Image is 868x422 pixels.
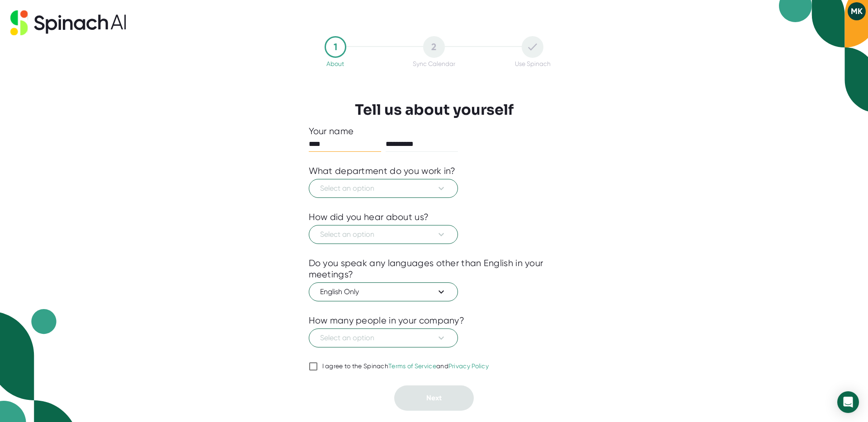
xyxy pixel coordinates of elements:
button: MK [848,2,866,20]
button: Select an option [309,179,458,198]
a: Terms of Service [388,362,436,370]
div: How many people in your company? [309,315,465,326]
div: 2 [423,36,445,58]
button: Select an option [309,225,458,244]
span: English Only [320,286,447,297]
div: I agree to the Spinach and [322,362,489,370]
span: Next [426,394,442,402]
a: Privacy Policy [448,362,489,370]
div: What department do you work in? [309,165,456,177]
div: Use Spinach [515,60,551,67]
span: Select an option [320,333,447,343]
button: English Only [309,282,458,301]
div: How did you hear about us? [309,211,429,223]
span: Select an option [320,229,447,240]
div: Do you speak any languages other than English in your meetings? [309,258,560,280]
span: Select an option [320,183,447,194]
h3: Tell us about yourself [355,101,514,118]
div: Your name [309,126,560,137]
button: Select an option [309,328,458,347]
div: Open Intercom Messenger [837,391,859,413]
button: Next [394,385,474,411]
div: About [326,60,344,67]
div: 1 [325,36,346,58]
div: Sync Calendar [413,60,455,67]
